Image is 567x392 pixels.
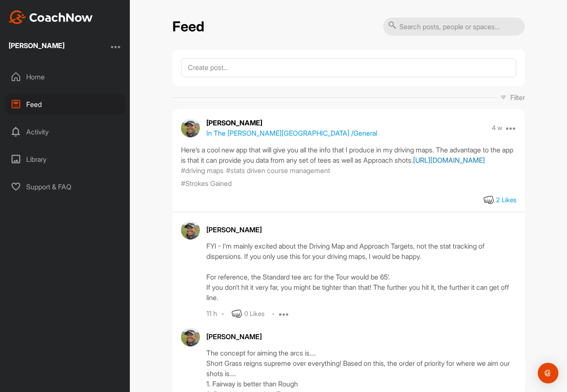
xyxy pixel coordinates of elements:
div: 0 Likes [244,309,264,319]
div: Open Intercom Messenger [538,363,558,383]
img: avatar [181,119,200,137]
p: [PERSON_NAME] [206,118,377,128]
p: #driving maps [181,165,224,176]
div: [PERSON_NAME] [9,42,64,49]
div: Activity [5,121,126,143]
div: [PERSON_NAME] [206,331,516,342]
p: 4 w [492,124,503,132]
img: CoachNow [9,10,93,24]
p: #Strokes Gained [181,178,232,188]
h2: Feed [172,18,204,35]
div: Library [5,149,126,170]
a: [URL][DOMAIN_NAME] [413,156,485,164]
div: [PERSON_NAME] [206,225,516,235]
img: avatar [181,328,200,346]
div: FYI - I’m mainly excited about the Driving Map and Approach Targets, not the stat tracking of dis... [206,241,516,303]
p: In The [PERSON_NAME][GEOGRAPHIC_DATA] / General [206,128,377,138]
input: Search posts, people or spaces... [383,18,525,36]
div: 2 Likes [496,195,516,205]
p: #stats driven course management [226,165,330,176]
div: Feed [5,94,126,115]
div: Support & FAQ [5,176,126,198]
p: Filter [510,92,525,103]
div: Here’s a cool new app that will give you all the info that I produce in my driving maps. The adva... [181,145,516,165]
img: avatar [181,221,200,240]
div: Home [5,66,126,88]
div: 11 h [206,310,217,318]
